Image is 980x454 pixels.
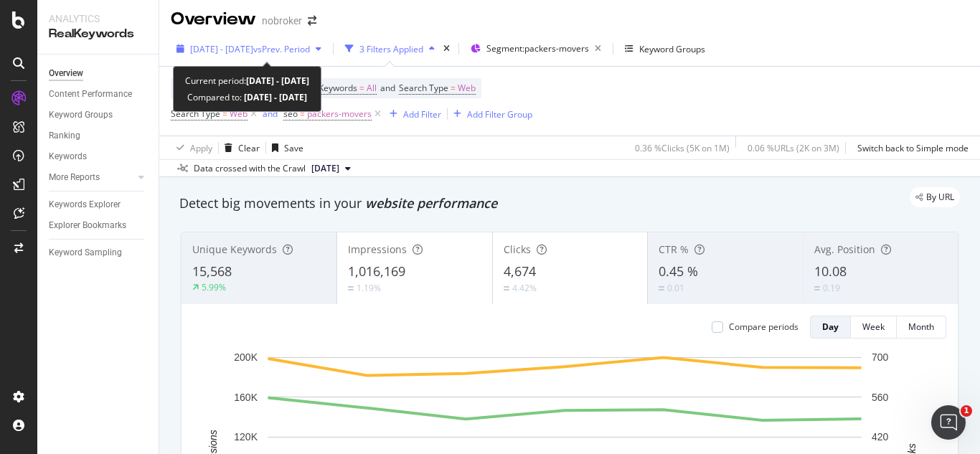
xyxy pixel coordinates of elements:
[192,242,277,256] span: Unique Keywords
[348,263,405,280] span: 1,016,169
[49,170,100,185] div: More Reports
[49,128,149,143] a: Ranking
[49,149,149,164] a: Keywords
[451,82,456,94] span: =
[190,142,212,154] div: Apply
[359,43,423,55] div: 3 Filters Applied
[822,321,839,333] div: Day
[263,107,278,120] button: and
[49,170,134,185] a: More Reports
[49,108,113,123] div: Keyword Groups
[238,142,260,154] div: Clear
[357,282,381,294] div: 1.19%
[339,37,440,60] button: 3 Filters Applied
[729,321,798,333] div: Compare periods
[49,197,121,212] div: Keywords Explorer
[504,263,536,280] span: 4,674
[659,242,689,256] span: CTR %
[187,89,307,105] div: Compared to:
[823,282,840,294] div: 0.19
[961,405,972,417] span: 1
[49,26,147,42] div: RealKeywords
[234,431,258,443] text: 120K
[635,142,730,154] div: 0.36 % Clicks ( 5K on 1M )
[242,91,307,103] b: [DATE] - [DATE]
[219,136,260,159] button: Clear
[49,245,149,260] a: Keyword Sampling
[49,218,149,233] a: Explorer Bookmarks
[440,42,453,56] div: times
[192,263,232,280] span: 15,568
[49,66,149,81] a: Overview
[185,72,309,89] div: Current period:
[857,142,969,154] div: Switch back to Simple mode
[897,316,946,339] button: Month
[384,105,441,123] button: Add Filter
[307,104,372,124] span: packers-movers
[639,43,705,55] div: Keyword Groups
[359,82,364,94] span: =
[283,108,298,120] span: seo
[619,37,711,60] button: Keyword Groups
[908,321,934,333] div: Month
[49,218,126,233] div: Explorer Bookmarks
[300,108,305,120] span: =
[348,286,354,290] img: Equal
[49,128,80,143] div: Ranking
[171,7,256,32] div: Overview
[367,78,377,98] span: All
[748,142,839,154] div: 0.06 % URLs ( 2K on 3M )
[306,160,357,177] button: [DATE]
[49,245,122,260] div: Keyword Sampling
[399,82,448,94] span: Search Type
[931,405,966,440] iframe: Intercom live chat
[380,82,395,94] span: and
[814,263,847,280] span: 10.08
[403,108,441,120] div: Add Filter
[448,105,532,123] button: Add Filter Group
[308,16,316,26] div: arrow-right-arrow-left
[222,108,227,120] span: =
[49,87,149,102] a: Content Performance
[504,286,509,290] img: Equal
[262,14,302,28] div: nobroker
[266,136,303,159] button: Save
[311,162,339,175] span: 2025 Jul. 7th
[253,43,310,55] span: vs Prev. Period
[814,286,820,290] img: Equal
[862,321,885,333] div: Week
[319,82,357,94] span: Keywords
[667,282,684,294] div: 0.01
[202,281,226,293] div: 5.99%
[194,162,306,175] div: Data crossed with the Crawl
[234,351,258,363] text: 200K
[872,392,889,403] text: 560
[465,37,607,60] button: Segment:packers-movers
[49,87,132,102] div: Content Performance
[190,43,253,55] span: [DATE] - [DATE]
[234,392,258,403] text: 160K
[348,242,407,256] span: Impressions
[458,78,476,98] span: Web
[512,282,537,294] div: 4.42%
[49,149,87,164] div: Keywords
[263,108,278,120] div: and
[49,197,149,212] a: Keywords Explorer
[926,193,954,202] span: By URL
[49,66,83,81] div: Overview
[852,136,969,159] button: Switch back to Simple mode
[49,108,149,123] a: Keyword Groups
[810,316,851,339] button: Day
[171,136,212,159] button: Apply
[284,142,303,154] div: Save
[486,42,589,55] span: Segment: packers-movers
[659,263,698,280] span: 0.45 %
[246,75,309,87] b: [DATE] - [DATE]
[659,286,664,290] img: Equal
[872,431,889,443] text: 420
[230,104,248,124] span: Web
[467,108,532,120] div: Add Filter Group
[872,351,889,363] text: 700
[49,11,147,26] div: Analytics
[851,316,897,339] button: Week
